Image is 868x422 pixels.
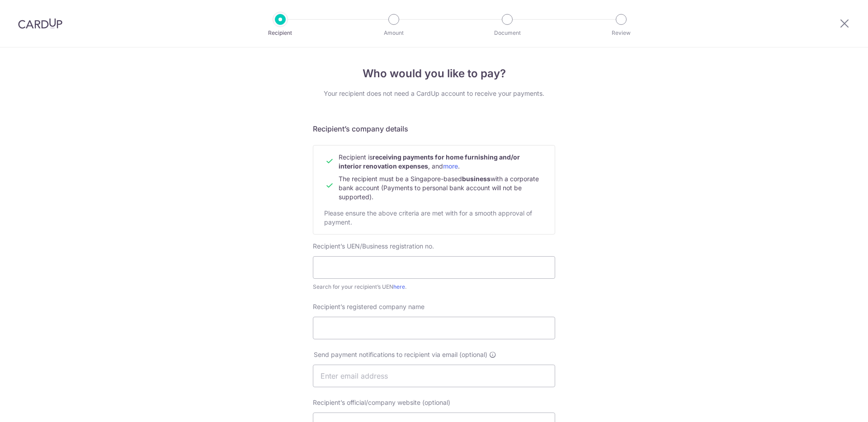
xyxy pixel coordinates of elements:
span: Send payment notifications to recipient via email (optional) [314,350,487,359]
p: Review [588,28,655,38]
h5: Recipient’s company details [313,123,555,134]
a: more [443,162,458,170]
span: Please ensure the above criteria are met with for a smooth approval of payment. [324,209,532,226]
iframe: Opens a widget where you can find more information [810,395,859,417]
p: Amount [360,28,427,38]
input: Enter email address [313,365,555,387]
p: Document [474,28,541,38]
a: here [393,283,405,290]
span: The recipient must be a Singapore-based with a corporate bank account (Payments to personal bank ... [339,175,539,201]
p: Recipient [247,28,314,38]
span: Recipient’s UEN/Business registration no. [313,242,434,250]
img: CardUp [18,18,62,29]
div: Your recipient does not need a CardUp account to receive your payments. [313,89,555,98]
label: Recipient’s official/company website (optional) [313,398,450,407]
b: business [462,175,491,183]
span: Recipient’s registered company name [313,303,425,310]
span: Recipient is , and . [339,153,520,170]
h4: Who would you like to pay? [313,66,555,82]
b: receiving payments for home furnishing and/or interior renovation expenses [339,153,520,170]
div: Search for your recipient’s UEN . [313,282,555,291]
